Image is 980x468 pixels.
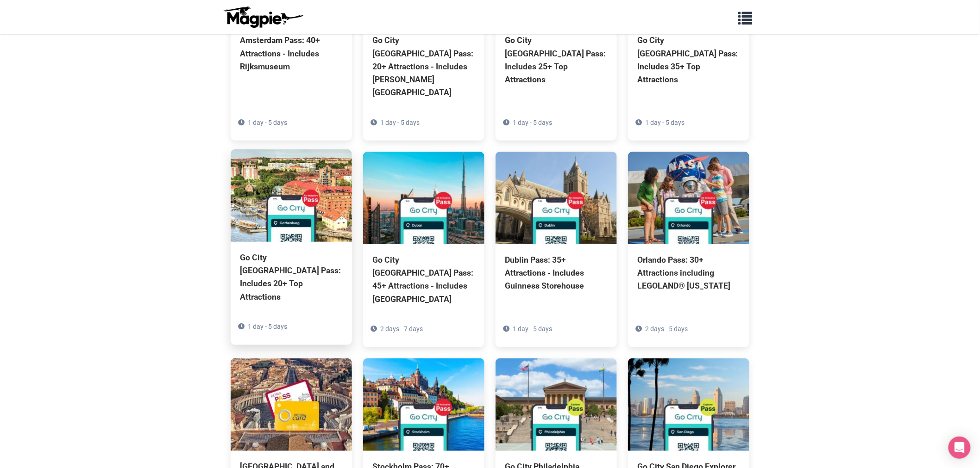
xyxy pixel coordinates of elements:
[363,152,484,244] img: Go City Dubai Pass: 45+ Attractions - Includes Burj Khalifa
[372,34,475,99] div: Go City [GEOGRAPHIC_DATA] Pass: 20+ Attractions - Includes [PERSON_NAME][GEOGRAPHIC_DATA]
[372,253,475,306] div: Go City [GEOGRAPHIC_DATA] Pass: 45+ Attractions - Includes [GEOGRAPHIC_DATA]
[949,437,971,459] div: Open Intercom Messenger
[496,152,617,334] a: Dublin Pass: 35+ Attractions - Includes Guinness Storehouse 1 day - 5 days
[231,149,352,345] a: Go City [GEOGRAPHIC_DATA] Pass: Includes 20+ Top Attractions 1 day - 5 days
[248,119,287,126] span: 1 day - 5 days
[231,149,352,242] img: Go City Gothenburg Pass: Includes 20+ Top Attractions
[513,325,552,333] span: 1 day - 5 days
[505,34,608,86] div: Go City [GEOGRAPHIC_DATA] Pass: Includes 25+ Top Attractions
[231,358,352,451] img: Rome and Vatican Pass: Top Attractions including Colosseum
[637,34,740,86] div: Go City [GEOGRAPHIC_DATA] Pass: Includes 35+ Top Attractions
[363,152,484,347] a: Go City [GEOGRAPHIC_DATA] Pass: 45+ Attractions - Includes [GEOGRAPHIC_DATA] 2 days - 7 days
[505,253,608,292] div: Dublin Pass: 35+ Attractions - Includes Guinness Storehouse
[496,358,617,451] img: Go City Philadelphia Explorer Pass: 3 to 7 Top Attractions
[645,325,688,333] span: 2 days - 5 days
[628,152,749,244] img: Orlando Pass: 30+ Attractions including LEGOLAND® Florida
[380,325,423,333] span: 2 days - 7 days
[513,119,552,126] span: 1 day - 5 days
[363,358,484,451] img: Stockholm Pass: 70+ Attractions including Vasa Museum
[628,152,749,334] a: Orlando Pass: 30+ Attractions including LEGOLAND® [US_STATE] 2 days - 5 days
[496,152,617,244] img: Dublin Pass: 35+ Attractions - Includes Guinness Storehouse
[221,6,305,28] img: logo-ab69f6fb50320c5b225c76a69d11143b.png
[240,251,343,303] div: Go City [GEOGRAPHIC_DATA] Pass: Includes 20+ Top Attractions
[240,34,343,73] div: Amsterdam Pass: 40+ Attractions - Includes Rijksmuseum
[248,323,287,330] span: 1 day - 5 days
[645,119,685,126] span: 1 day - 5 days
[628,358,749,451] img: Go City San Diego Explorer Pass: Tickets to 2-7 Attractions
[380,119,420,126] span: 1 day - 5 days
[637,253,740,292] div: Orlando Pass: 30+ Attractions including LEGOLAND® [US_STATE]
